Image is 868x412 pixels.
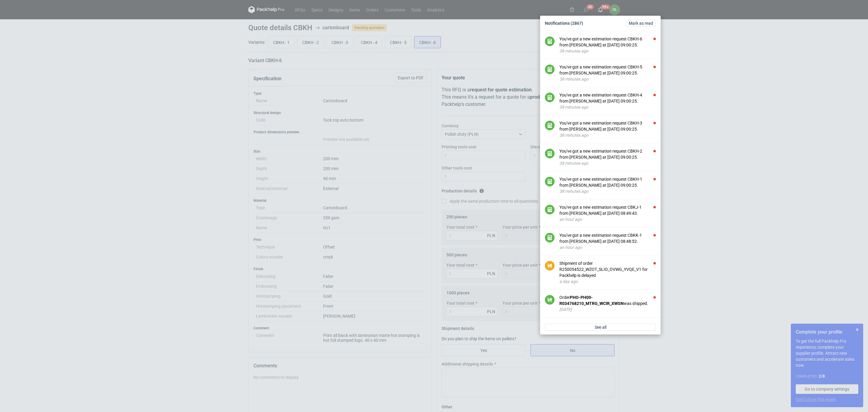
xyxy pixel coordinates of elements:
[559,92,656,110] button: You've got a new estimation request CBKH-4 from [PERSON_NAME] at [DATE] 09:00:25.38 minutes ago
[559,36,656,48] div: You've got a new estimation request CBKH-6 from [PERSON_NAME] at [DATE] 09:00:25.
[559,120,656,132] div: You've got a new estimation request CBKH-3 from [PERSON_NAME] at [DATE] 09:00:25.
[559,64,656,82] button: You've got a new estimation request CBKH-5 from [PERSON_NAME] at [DATE] 09:00:25.38 minutes ago
[559,64,656,76] div: You've got a new estimation request CBKH-5 from [PERSON_NAME] at [DATE] 09:00:25.
[629,21,653,25] span: Mark as read
[559,260,656,278] div: Shipment of order R250054522_WZOT_SLIO_OVWG_YVQE_V1 for Packhelp is delayed
[559,92,656,104] div: You've got a new estimation request CBKH-4 from [PERSON_NAME] at [DATE] 09:00:25.
[559,294,656,306] div: Order was shipped.
[559,244,656,250] div: an hour ago
[559,295,624,306] strong: PHO-PH00-R034768210_MTRG_WCIR_XWSN
[542,18,658,28] div: Notifications (2867)
[559,48,656,54] div: 38 minutes ago
[559,120,656,138] button: You've got a new estimation request CBKH-3 from [PERSON_NAME] at [DATE] 09:00:25.38 minutes ago
[559,232,656,244] div: You've got a new estimation request CBKK-1 from [PERSON_NAME] at [DATE] 08:48:52.
[545,324,656,331] a: See all
[626,20,656,27] button: Mark as read
[559,204,656,216] div: You've got a new estimation request CBKJ-1 from [PERSON_NAME] at [DATE] 08:49:43.
[559,148,656,166] button: You've got a new estimation request CBKH-2 from [PERSON_NAME] at [DATE] 09:00:25.38 minutes ago
[559,132,656,138] div: 38 minutes ago
[559,294,656,312] button: OrderPHO-PH00-R034768210_MTRG_WCIR_XWSNwas shipped.[DATE]
[559,76,656,82] div: 38 minutes ago
[559,176,656,188] div: You've got a new estimation request CBKH-1 from [PERSON_NAME] at [DATE] 09:00:25.
[559,36,656,54] button: You've got a new estimation request CBKH-6 from [PERSON_NAME] at [DATE] 09:00:25.38 minutes ago
[559,306,656,312] div: [DATE]
[559,148,656,160] div: You've got a new estimation request CBKH-2 from [PERSON_NAME] at [DATE] 09:00:25.
[595,325,606,329] span: See all
[559,216,656,222] div: an hour ago
[559,160,656,166] div: 38 minutes ago
[559,176,656,194] button: You've got a new estimation request CBKH-1 from [PERSON_NAME] at [DATE] 09:00:25.38 minutes ago
[559,278,656,284] div: a day ago
[559,204,656,222] button: You've got a new estimation request CBKJ-1 from [PERSON_NAME] at [DATE] 08:49:43.an hour ago
[559,232,656,250] button: You've got a new estimation request CBKK-1 from [PERSON_NAME] at [DATE] 08:48:52.an hour ago
[559,188,656,194] div: 38 minutes ago
[559,104,656,110] div: 38 minutes ago
[559,260,656,284] button: Shipment of order R250054522_WZOT_SLIO_OVWG_YVQE_V1 for Packhelp is delayeda day ago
